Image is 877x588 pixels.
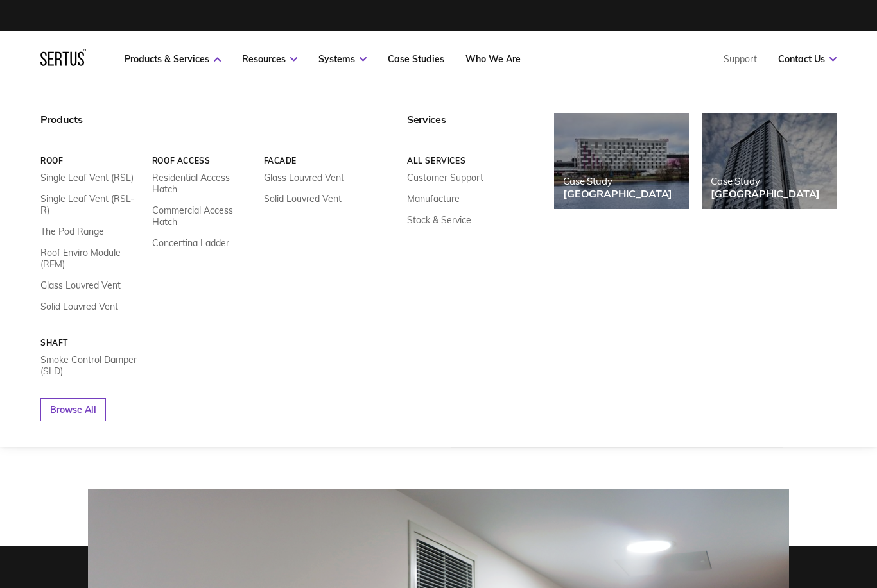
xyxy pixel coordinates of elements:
[152,237,229,249] a: Concertina Ladder
[563,187,672,200] div: [GEOGRAPHIC_DATA]
[242,53,297,65] a: Resources
[125,53,221,65] a: Products & Services
[152,205,254,228] a: Commercial Access Hatch
[778,53,837,65] a: Contact Us
[152,156,254,165] a: Roof Access
[407,172,483,183] a: Customer Support
[724,53,757,65] a: Support
[554,113,689,209] a: Case Study[GEOGRAPHIC_DATA]
[264,193,342,205] a: Solid Louvred Vent
[40,113,365,139] div: Products
[40,354,143,377] a: Smoke Control Damper (SLD)
[40,226,104,237] a: The Pod Range
[407,193,460,205] a: Manufacture
[711,187,820,200] div: [GEOGRAPHIC_DATA]
[465,53,521,65] a: Who We Are
[40,398,106,421] a: Browse All
[40,247,143,270] a: Roof Enviro Module (REM)
[388,53,444,65] a: Case Studies
[711,175,820,187] div: Case Study
[40,193,143,216] a: Single Leaf Vent (RSL-R)
[407,214,471,226] a: Stock & Service
[40,301,118,312] a: Solid Louvred Vent
[702,113,837,209] a: Case Study[GEOGRAPHIC_DATA]
[40,172,134,183] a: Single Leaf Vent (RSL)
[646,439,877,588] iframe: Chat Widget
[152,172,254,195] a: Residential Access Hatch
[40,156,143,165] a: Roof
[40,338,143,348] a: Shaft
[264,172,344,183] a: Glass Louvred Vent
[563,175,672,187] div: Case Study
[40,280,121,291] a: Glass Louvred Vent
[407,156,516,165] a: All services
[407,113,516,139] div: Services
[318,53,367,65] a: Systems
[264,156,366,165] a: Facade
